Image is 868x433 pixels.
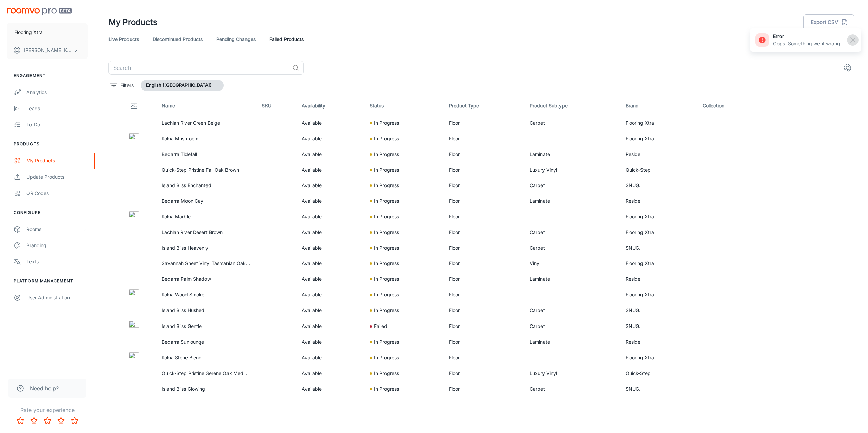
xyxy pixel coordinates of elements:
[296,334,364,350] td: Available
[443,146,524,162] td: Floor
[26,225,82,233] div: Rooms
[374,166,399,174] p: In Progress
[296,366,364,381] td: Available
[524,96,620,115] th: Product Subtype
[443,381,524,397] td: Floor
[108,31,139,47] a: Live Products
[153,31,203,47] a: Discontinued Products
[374,370,399,377] p: In Progress
[443,115,524,131] td: Floor
[374,385,399,393] p: In Progress
[296,131,364,146] td: Available
[26,173,88,181] div: Update Products
[620,96,697,115] th: Brand
[296,256,364,271] td: Available
[443,240,524,256] td: Floor
[620,318,697,334] td: SNUG.
[773,33,842,40] h6: error
[162,260,251,267] p: Savannah Sheet Vinyl Tasmanian Oak 667M
[620,178,697,193] td: SNUG.
[697,96,766,115] th: Collection
[162,385,251,393] p: Island Bliss Glowing
[30,384,59,392] span: Need help?
[443,334,524,350] td: Floor
[26,88,88,96] div: Analytics
[162,322,251,330] p: Island Bliss Gentle
[5,406,89,414] p: Rate your experience
[620,240,697,256] td: SNUG.
[374,197,399,205] p: In Progress
[620,209,697,224] td: Flooring Xtra
[803,14,854,31] button: Export CSV
[26,157,88,164] div: My Products
[443,271,524,287] td: Floor
[374,244,399,252] p: In Progress
[7,41,88,59] button: [PERSON_NAME] Khurana
[296,224,364,240] td: Available
[620,115,697,131] td: Flooring Xtra
[773,40,842,47] p: Oops! Something went wrong.
[374,135,399,142] p: In Progress
[374,307,399,314] p: In Progress
[26,294,88,301] div: User Administration
[296,397,364,412] td: Available
[108,61,290,75] input: Search
[620,131,697,146] td: Flooring Xtra
[162,197,251,205] p: Bedarra Moon Cay
[443,302,524,318] td: Floor
[374,119,399,127] p: In Progress
[296,193,364,209] td: Available
[162,213,251,220] p: Kokia Marble
[443,131,524,146] td: Floor
[443,397,524,412] td: Floor
[256,96,296,115] th: SKU
[374,229,399,236] p: In Progress
[841,61,854,75] button: settings
[296,162,364,178] td: Available
[443,162,524,178] td: Floor
[374,354,399,361] p: In Progress
[620,334,697,350] td: Reside
[162,354,251,361] p: Kokia Stone Blend
[524,146,620,162] td: Laminate
[443,96,524,115] th: Product Type
[162,182,251,189] p: Island Bliss Enchanted
[162,275,251,283] p: Bedarra Palm Shadow
[296,240,364,256] td: Available
[524,318,620,334] td: Carpet
[7,23,88,41] button: Flooring Xtra
[620,397,697,412] td: Flooring Xtra
[620,224,697,240] td: Flooring Xtra
[162,229,251,236] p: Lachlan River Desert Brown
[269,31,304,47] a: Failed Products
[296,96,364,115] th: Availability
[14,28,43,36] p: Flooring Xtra
[162,151,251,158] p: Bedarra Tidefall
[24,46,72,54] p: [PERSON_NAME] Khurana
[374,260,399,267] p: In Progress
[68,414,81,428] button: Rate 5 star
[443,366,524,381] td: Floor
[524,224,620,240] td: Carpet
[26,258,88,265] div: Texts
[524,366,620,381] td: Luxury Vinyl
[374,182,399,189] p: In Progress
[443,256,524,271] td: Floor
[156,96,256,115] th: Name
[296,318,364,334] td: Available
[524,240,620,256] td: Carpet
[620,366,697,381] td: Quick-Step
[296,115,364,131] td: Available
[162,166,251,174] p: Quick-Step Pristine Fall Oak Brown
[443,193,524,209] td: Floor
[162,135,251,142] p: Kokia Mushroom
[296,271,364,287] td: Available
[524,271,620,287] td: Laminate
[374,322,387,330] p: Failed
[26,190,88,197] div: QR Codes
[620,271,697,287] td: Reside
[374,291,399,298] p: In Progress
[14,414,27,428] button: Rate 1 star
[296,350,364,366] td: Available
[524,256,620,271] td: Vinyl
